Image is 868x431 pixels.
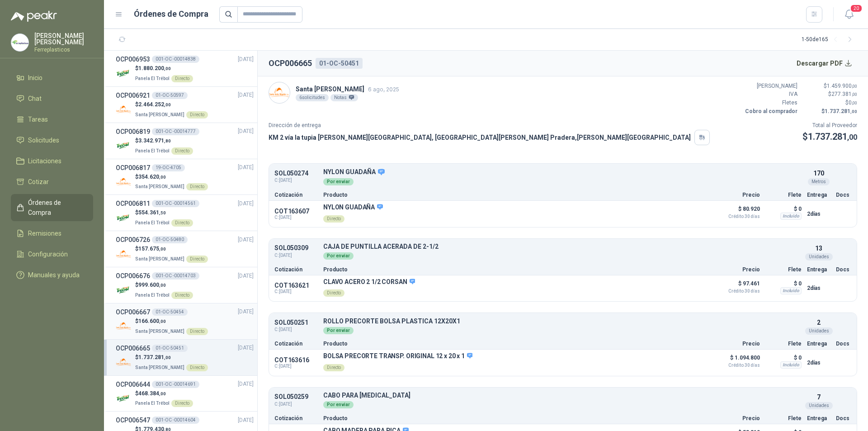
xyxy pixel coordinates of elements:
div: 001-OC -00014691 [152,381,199,388]
p: $ [135,389,193,398]
h3: OCP006819 [116,127,150,137]
span: [DATE] [238,91,254,99]
span: [DATE] [238,127,254,136]
a: OCP00672601-OC-50480[DATE] Company Logo$157.675,00Santa [PERSON_NAME]Directo [116,235,254,263]
a: OCP006676001-OC -00014703[DATE] Company Logo$999.600,00Panela El TrébolDirecto [116,271,254,299]
div: Directo [323,215,344,223]
p: [PERSON_NAME] [PERSON_NAME] [34,33,93,45]
p: Flete [765,416,802,421]
p: $ 0 [765,352,802,363]
span: C: [DATE] [274,215,318,220]
a: Órdenes de Compra [11,194,93,221]
span: C: [DATE] [274,177,318,184]
p: [PERSON_NAME] [743,82,797,90]
p: NYLON GUADAÑA [323,204,383,212]
p: ROLLO PRECORTE BOLSA PLASTICA 12X20X1 [323,318,802,325]
span: ,00 [164,355,171,360]
a: OCP006811001-OC -00014561[DATE] Company Logo$554.361,50Panela El TrébolDirecto [116,199,254,227]
div: 01-OC-50480 [152,236,188,243]
p: SOL050259 [274,393,318,400]
span: 0 [849,99,857,106]
a: Remisiones [11,225,93,242]
a: Licitaciones [11,152,93,170]
img: Company Logo [116,318,132,334]
p: $ 0 [765,278,802,289]
p: Entrega [807,416,830,421]
p: Producto [323,416,709,421]
h3: OCP006817 [116,163,150,173]
span: [DATE] [238,380,254,388]
a: OCP00666701-OC-50454[DATE] Company Logo$166.600,00Santa [PERSON_NAME]Directo [116,307,254,336]
p: $ [802,130,857,144]
a: Manuales y ayuda [11,266,93,284]
img: Company Logo [116,355,132,370]
p: Cotización [274,192,318,198]
span: 6 ago, 2025 [368,86,399,93]
a: Inicio [11,69,93,86]
div: Directo [323,364,344,371]
span: C: [DATE] [274,326,318,333]
a: Configuración [11,246,93,263]
img: Company Logo [116,174,132,189]
span: Panela El Trébol [135,401,170,406]
div: Incluido [780,213,802,220]
h1: Órdenes de Compra [134,8,208,20]
span: ,80 [164,138,171,143]
p: Dirección de entrega [269,121,710,130]
span: [DATE] [238,344,254,352]
p: SOL050309 [274,245,318,251]
span: [DATE] [238,55,254,64]
div: Notas [330,94,358,101]
div: Directo [186,256,208,263]
p: $ [135,137,193,145]
div: Directo [171,147,193,155]
p: Cotización [274,267,318,272]
div: 01-OC-50451 [152,345,188,352]
button: Descargar PDF [792,54,858,72]
a: OCP006644001-OC -00014691[DATE] Company Logo$468.384,00Panela El TrébolDirecto [116,379,254,408]
p: Cobro al comprador [743,107,797,116]
div: Directo [323,289,344,297]
h3: OCP006644 [116,379,150,389]
span: Crédito 30 días [715,363,760,368]
span: 554.361 [138,209,166,216]
div: 19-OC-4705 [152,164,185,171]
div: Por enviar [323,327,354,334]
span: ,00 [159,391,166,396]
div: 01-OC-50597 [152,92,188,99]
p: $ 80.920 [715,204,760,219]
div: Metros [808,178,830,185]
span: Chat [28,94,42,104]
p: $ 97.461 [715,278,760,294]
p: Cotización [274,341,318,346]
p: Cotización [274,416,318,421]
h3: OCP006726 [116,235,150,245]
div: Por enviar [323,178,354,185]
span: Panela El Trébol [135,220,170,225]
div: Directo [171,292,193,299]
p: Precio [715,341,760,346]
img: Company Logo [116,282,132,298]
span: C: [DATE] [274,252,318,259]
p: Total al Proveedor [802,121,857,130]
p: $ 0 [765,204,802,214]
p: Santa [PERSON_NAME] [296,84,399,94]
button: 20 [841,6,857,23]
a: OCP006953001-OC -00014838[DATE] Company Logo$1.880.200,00Panela El TrébolDirecto [116,54,254,83]
span: C: [DATE] [274,364,318,369]
p: $ [135,353,208,362]
span: [DATE] [238,163,254,172]
a: OCP00681719-OC-4705[DATE] Company Logo$354.620,00Santa [PERSON_NAME]Directo [116,163,254,191]
p: $ [135,317,208,326]
span: 468.384 [138,390,166,397]
span: Santa [PERSON_NAME] [135,365,184,370]
div: Incluido [780,287,802,294]
span: ,00 [159,175,166,180]
img: Company Logo [116,138,132,154]
span: ,00 [852,92,857,97]
p: $ [803,90,857,99]
span: Órdenes de Compra [28,198,85,218]
div: Por enviar [323,401,354,408]
p: $ 1.094.800 [715,352,760,368]
a: Chat [11,90,93,107]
